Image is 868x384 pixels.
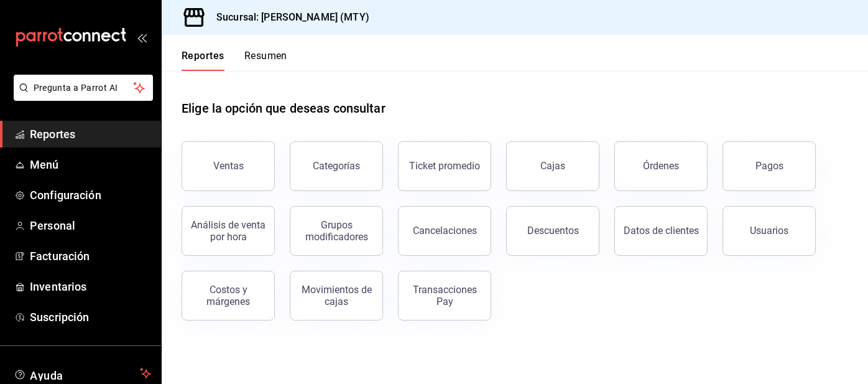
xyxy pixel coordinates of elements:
button: Movimientos de cajas [290,271,383,321]
div: Órdenes [643,160,679,172]
button: Ticket promedio [398,141,491,191]
button: Órdenes [614,141,708,191]
button: Categorías [290,141,383,191]
span: Pregunta a Parrot AI [34,82,134,95]
button: Cancelaciones [398,206,491,256]
span: Reportes [30,126,151,143]
div: Datos de clientes [624,225,699,236]
button: Usuarios [723,206,816,256]
div: Usuarios [750,225,788,236]
button: Grupos modificadores [290,206,383,256]
div: Cancelaciones [413,225,477,236]
button: Pagos [723,141,816,191]
div: Movimientos de cajas [298,284,375,307]
div: Pagos [755,160,783,172]
span: Inventarios [30,278,151,295]
button: Pregunta a Parrot AI [14,75,153,101]
div: Transacciones Pay [406,284,483,307]
div: Ticket promedio [409,160,480,172]
div: Costos y márgenes [190,284,267,307]
button: Datos de clientes [614,206,708,256]
span: Facturación [30,248,151,265]
div: navigation tabs [182,50,287,71]
button: Transacciones Pay [398,271,491,321]
button: Reportes [182,50,224,71]
button: Descuentos [506,206,599,256]
span: Ayuda [30,366,135,381]
div: Descuentos [527,225,579,236]
div: Ventas [213,160,244,172]
span: Menú [30,156,151,173]
a: Pregunta a Parrot AI [9,90,153,103]
h1: Elige la opción que deseas consultar [182,99,386,118]
button: open_drawer_menu [137,32,147,42]
button: Análisis de venta por hora [182,206,275,256]
div: Grupos modificadores [298,219,375,243]
span: Suscripción [30,309,151,325]
a: Cajas [506,141,599,191]
span: Configuración [30,187,151,204]
div: Categorías [313,160,360,172]
span: Personal [30,217,151,234]
div: Cajas [540,159,566,174]
h3: Sucursal: [PERSON_NAME] (MTY) [206,10,369,25]
div: Análisis de venta por hora [190,219,267,243]
button: Ventas [182,141,275,191]
button: Resumen [244,50,287,71]
button: Costos y márgenes [182,271,275,321]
